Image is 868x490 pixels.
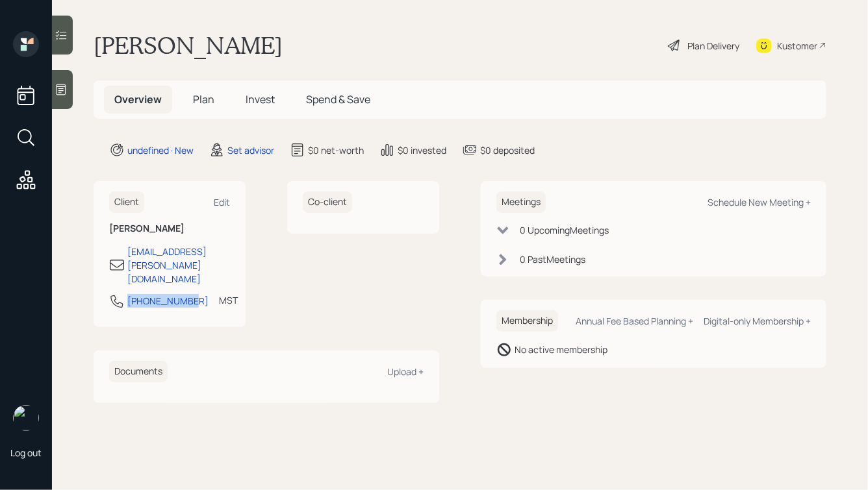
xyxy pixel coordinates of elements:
[387,365,424,378] div: Upload +
[308,143,364,157] div: $0 net-worth
[246,92,275,106] span: Invest
[496,191,546,213] h6: Meetings
[303,191,352,213] h6: Co-client
[10,447,42,459] div: Log out
[214,196,230,208] div: Edit
[193,92,214,106] span: Plan
[515,343,607,356] div: No active membership
[576,315,693,327] div: Annual Fee Based Planning +
[777,39,817,53] div: Kustomer
[708,196,811,208] div: Schedule New Meeting +
[398,143,446,157] div: $0 invested
[127,245,230,286] div: [EMAIL_ADDRESS][PERSON_NAME][DOMAIN_NAME]
[94,31,283,60] h1: [PERSON_NAME]
[520,252,585,266] div: 0 Past Meeting s
[109,361,168,382] h6: Documents
[109,223,230,234] h6: [PERSON_NAME]
[13,405,39,431] img: hunter_neumayer.jpg
[480,143,535,157] div: $0 deposited
[127,294,209,308] div: [PHONE_NUMBER]
[496,310,558,332] h6: Membership
[109,191,144,213] h6: Client
[520,223,609,237] div: 0 Upcoming Meeting s
[227,143,274,157] div: Set advisor
[219,293,238,307] div: MST
[704,315,811,327] div: Digital-only Membership +
[127,143,194,157] div: undefined · New
[114,92,162,106] span: Overview
[687,39,739,53] div: Plan Delivery
[306,92,370,106] span: Spend & Save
